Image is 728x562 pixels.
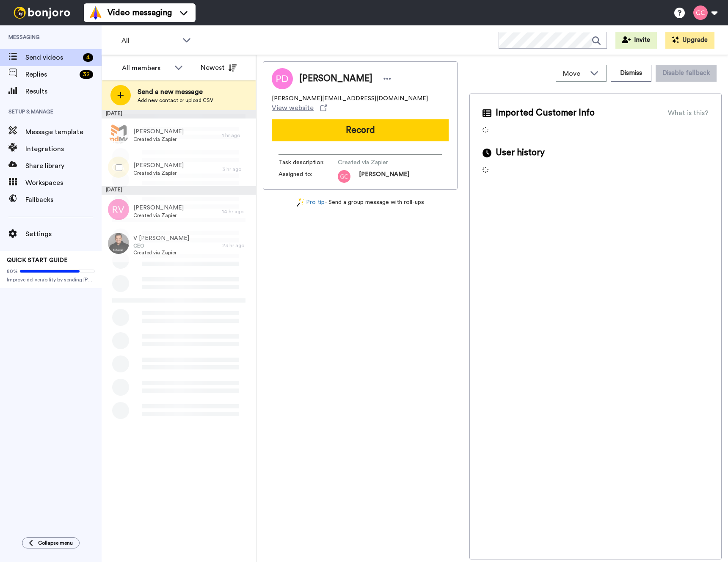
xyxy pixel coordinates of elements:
span: [PERSON_NAME] [133,161,184,170]
img: magic-wand.svg [297,198,304,207]
button: Dismiss [611,65,651,82]
div: [DATE] [102,186,256,195]
span: Created via Zapier [338,158,418,167]
span: [PERSON_NAME][EMAIL_ADDRESS][DOMAIN_NAME] [272,94,428,103]
span: Settings [25,229,102,239]
button: Collapse menu [22,537,80,548]
span: All [121,36,178,46]
span: Integrations [25,144,102,154]
img: Image of Patty Dominguez [272,68,293,89]
span: Created via Zapier [133,249,189,256]
a: View website [272,103,327,113]
span: Send a new message [138,87,213,97]
button: Record [272,119,449,141]
span: Improve deliverability by sending [PERSON_NAME]’s from your own email [7,276,95,283]
div: 23 hr ago [222,242,252,249]
span: View website [272,103,314,113]
span: Collapse menu [38,540,73,546]
div: 14 hr ago [222,208,252,215]
span: Send videos [25,52,80,63]
div: What is this? [668,108,709,118]
img: gc.png [338,170,350,183]
span: Created via Zapier [133,136,184,143]
span: Message template [25,127,102,137]
span: [PERSON_NAME] [359,170,409,183]
span: 80% [7,268,18,275]
button: Invite [615,32,657,49]
span: [PERSON_NAME] [133,127,184,136]
span: QUICK START GUIDE [7,257,68,263]
span: V [PERSON_NAME] [133,234,189,242]
span: Share library [25,161,102,171]
button: Newest [194,59,243,76]
span: Results [25,86,102,96]
span: Workspaces [25,178,102,188]
div: - Send a group message with roll-ups [263,198,458,207]
span: [PERSON_NAME] [133,204,184,212]
span: Assigned to: [279,170,338,183]
div: 1 hr ago [222,132,252,139]
img: 33e31a84-10e9-4d1b-8dd6-4732bc6a9ad6.jpg [108,233,129,254]
img: bj-logo-header-white.svg [10,7,74,19]
span: Replies [25,69,76,80]
a: Pro tip [297,198,325,207]
button: Disable fallback [656,65,717,82]
span: Imported Customer Info [496,107,595,119]
div: [DATE] [102,110,256,118]
span: Add new contact or upload CSV [138,97,213,104]
div: 32 [80,70,93,79]
div: 3 hr ago [222,166,252,173]
img: rv.png [108,199,129,220]
img: vm-color.svg [89,6,102,19]
span: Move [563,69,586,79]
div: All members [122,63,170,73]
img: 96e5626a-f556-4042-b292-0e56955e6c46.png [108,123,129,144]
span: [PERSON_NAME] [299,72,372,85]
div: 4 [83,53,93,62]
span: Fallbacks [25,195,102,205]
span: Created via Zapier [133,170,184,176]
span: Task description : [279,158,338,167]
span: User history [496,146,545,159]
span: CEO [133,242,189,249]
span: Created via Zapier [133,212,184,219]
button: Upgrade [665,32,714,49]
span: Video messaging [108,7,172,19]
